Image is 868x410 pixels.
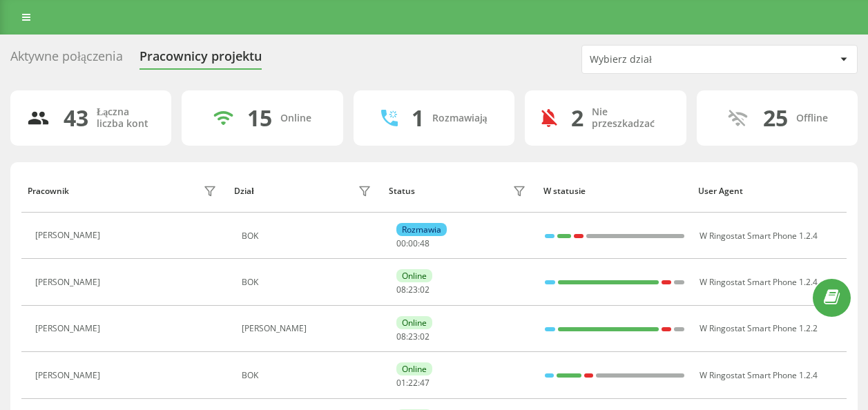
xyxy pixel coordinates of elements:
div: 25 [763,105,788,131]
div: 43 [64,105,88,131]
div: [PERSON_NAME] [35,371,104,380]
div: Online [396,362,432,375]
div: Łączna liczba kont [97,106,155,130]
div: Rozmawia [396,223,447,236]
div: Offline [796,113,828,124]
div: Rozmawiają [432,113,488,124]
div: User Agent [698,186,840,196]
span: 02 [420,331,430,342]
div: BOK [242,277,375,287]
div: 1 [412,105,424,131]
span: 47 [420,377,430,389]
span: W Ringostat Smart Phone 1.2.4 [700,276,818,288]
div: : : [396,332,430,342]
div: Wybierz dział [590,54,755,66]
span: 08 [396,331,406,342]
span: 48 [420,237,430,249]
div: Nie przeszkadzać [592,106,669,130]
div: [PERSON_NAME] [35,231,104,240]
div: BOK [242,231,375,241]
div: Pracownik [28,186,69,196]
div: [PERSON_NAME] [242,324,375,333]
span: W Ringostat Smart Phone 1.2.4 [700,369,818,381]
div: Online [396,316,432,329]
div: BOK [242,371,375,380]
div: [PERSON_NAME] [35,324,104,333]
div: : : [396,285,430,295]
div: 15 [247,105,272,131]
div: [PERSON_NAME] [35,277,104,287]
div: W statusie [543,186,685,196]
span: 00 [408,237,418,249]
div: Status [389,186,415,196]
span: 01 [396,377,406,389]
div: Aktywne połączenia [10,49,123,70]
div: : : [396,239,430,248]
span: 02 [420,284,430,295]
div: Dział [234,186,253,196]
span: W Ringostat Smart Phone 1.2.2 [700,322,818,334]
span: 22 [408,377,418,389]
span: 00 [396,237,406,249]
div: Online [280,113,311,124]
div: 2 [571,105,584,131]
span: 08 [396,284,406,295]
div: : : [396,378,430,388]
span: 23 [408,331,418,342]
span: W Ringostat Smart Phone 1.2.4 [700,230,818,242]
span: 23 [408,284,418,295]
div: Online [396,269,432,282]
div: Pracownicy projektu [139,49,262,70]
